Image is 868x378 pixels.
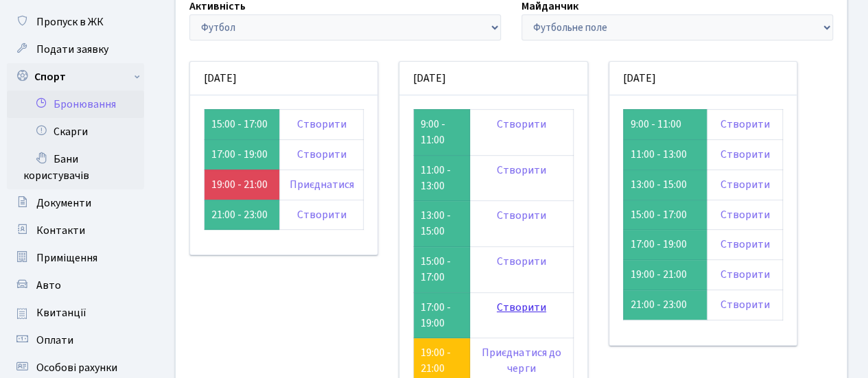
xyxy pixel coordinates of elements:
a: Приєднатися до черги [482,345,561,376]
a: 19:00 - 21:00 [211,177,268,192]
td: 15:00 - 17:00 [204,109,280,139]
span: Авто [36,278,61,293]
a: Створити [297,117,347,132]
td: 17:00 - 19:00 [414,292,470,338]
td: 11:00 - 13:00 [414,155,470,201]
a: Пропуск в ЖК [7,8,144,36]
a: Оплати [7,327,144,354]
div: [DATE] [190,62,377,95]
td: 21:00 - 23:00 [623,290,707,320]
td: 15:00 - 17:00 [414,247,470,293]
td: 21:00 - 23:00 [204,200,280,230]
a: Створити [297,207,347,222]
td: 11:00 - 13:00 [623,139,707,169]
a: Створити [297,147,347,162]
a: Створити [720,177,769,192]
td: 13:00 - 15:00 [414,201,470,247]
a: Бани користувачів [7,145,144,189]
a: Бронювання [7,91,144,118]
div: [DATE] [609,62,797,95]
span: Оплати [36,333,73,348]
span: Особові рахунки [36,360,117,375]
a: Створити [497,300,546,315]
a: Створити [720,117,769,132]
a: Авто [7,272,144,299]
td: 15:00 - 17:00 [623,200,707,230]
a: Створити [720,147,769,162]
a: Створити [720,237,769,252]
span: Документи [36,196,91,211]
td: 19:00 - 21:00 [623,260,707,290]
span: Квитанції [36,305,86,320]
a: Приєднатися [290,177,354,192]
a: Створити [497,117,546,132]
a: Подати заявку [7,36,144,63]
a: Приміщення [7,244,144,272]
a: Квитанції [7,299,144,327]
td: 9:00 - 11:00 [623,109,707,139]
a: Створити [720,207,769,222]
span: Подати заявку [36,42,108,57]
a: Скарги [7,118,144,145]
span: Приміщення [36,250,97,265]
a: 19:00 - 21:00 [421,345,451,376]
span: Пропуск в ЖК [36,14,104,29]
a: Створити [497,208,546,223]
span: Контакти [36,223,85,238]
div: [DATE] [399,62,587,95]
a: Документи [7,189,144,217]
a: Створити [720,297,769,312]
a: Спорт [7,63,144,91]
a: Створити [497,254,546,269]
a: Створити [497,163,546,178]
td: 9:00 - 11:00 [414,109,470,155]
a: Контакти [7,217,144,244]
td: 13:00 - 15:00 [623,169,707,200]
a: Створити [720,267,769,282]
td: 17:00 - 19:00 [204,139,280,169]
td: 17:00 - 19:00 [623,230,707,260]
